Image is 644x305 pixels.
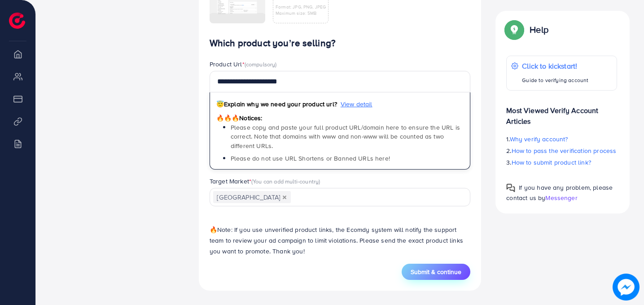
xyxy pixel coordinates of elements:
span: 🔥 [210,225,217,234]
span: Please copy and paste your full product URL/domain here to ensure the URL is correct. Note that d... [231,123,460,150]
p: Maximum size: 5MB [276,10,326,16]
p: Click to kickstart! [522,61,588,71]
span: 🔥🔥🔥 [216,113,239,122]
img: logo [9,13,25,29]
p: Most Viewed Verify Account Articles [506,98,617,126]
input: Search for option [292,191,459,205]
span: (You can add multi-country) [251,177,320,185]
button: Deselect Germany [282,195,287,200]
img: image [613,274,639,300]
p: Note: If you use unverified product links, the Ecomdy system will notify the support team to revi... [210,224,471,257]
img: Popup guide [506,22,522,38]
p: 3. [506,157,617,168]
span: Messenger [545,193,577,202]
span: View detail [341,100,372,109]
span: Submit & continue [411,267,461,276]
label: Target Market [210,177,320,186]
img: Popup guide [506,183,515,192]
span: 😇 [216,100,224,109]
span: If you have any problem, please contact us by [506,183,613,202]
span: (compulsory) [245,60,277,68]
p: Help [530,24,548,35]
p: Format: JPG, PNG, JPEG [276,4,326,10]
h4: Which product you’re selling? [210,38,471,49]
p: 1. [506,134,617,144]
span: How to submit product link? [512,158,591,167]
span: Please do not use URL Shortens or Banned URLs here! [231,154,390,163]
div: Search for option [210,188,471,206]
span: Why verify account? [510,135,568,144]
p: Guide to verifying account [522,75,588,86]
p: 2. [506,145,617,156]
label: Product Url [210,60,277,69]
span: [GEOGRAPHIC_DATA] [213,191,291,204]
button: Submit & continue [402,264,470,280]
span: How to pass the verification process [512,146,617,155]
span: Explain why we need your product url? [216,100,337,109]
span: Notices: [216,113,263,122]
